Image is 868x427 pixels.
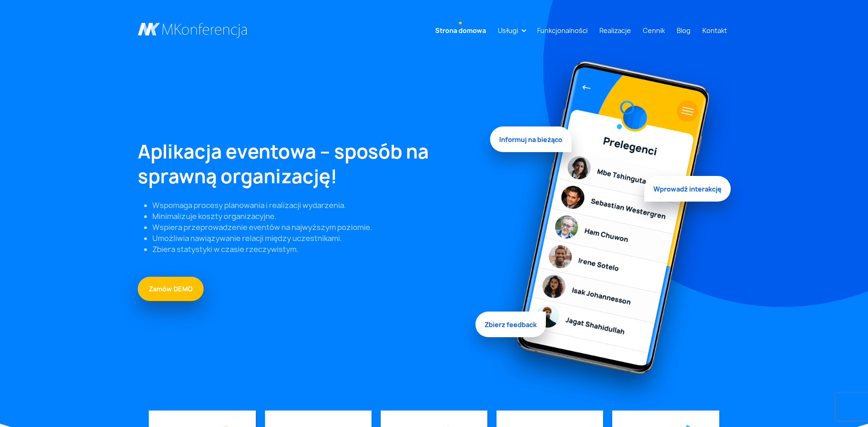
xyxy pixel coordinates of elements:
span: Zbierz feedback [475,309,546,335]
a: Funkcjonalności [534,22,591,39]
li: Wspiera przeprowadzenie eventów na najwyższym poziomie. [152,222,479,233]
li: Wspomaga procesy planowania i realizacji wydarzenia. [152,200,479,211]
span: Wprowadź interakcję [644,174,731,199]
img: Graficzny element strony [490,51,731,411]
a: Usługi [494,22,522,39]
a: Blog [673,22,694,39]
a: Zamów DEMO [138,277,204,301]
a: Strona domowa [431,22,490,39]
li: Zbiera statystyki w czasie rzeczywistym. [152,244,479,255]
a: Realizacje [596,22,635,39]
li: Minimalizuje koszty organizacyjne. [152,211,479,222]
span: Informuj na bieżąco [490,129,571,155]
h1: Aplikacja eventowa – sposób na sprawną organizację! [138,139,479,189]
a: Kontakt [699,22,731,39]
li: Umożliwia nawiązywanie relacji między uczestnikami. [152,233,479,244]
a: Cennik [639,22,669,39]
